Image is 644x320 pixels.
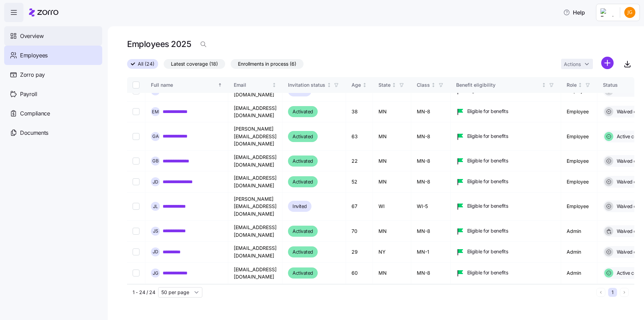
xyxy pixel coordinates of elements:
span: J S [153,229,158,233]
td: 22 [346,151,373,171]
div: Full name [151,81,217,89]
span: Activated [292,248,313,256]
td: [EMAIL_ADDRESS][DOMAIN_NAME] [228,151,282,171]
td: Employee [561,151,597,171]
div: Not sorted [578,83,583,87]
div: Not sorted [362,83,367,87]
td: 52 [346,171,373,192]
span: Invited [292,202,307,210]
td: MN [373,221,411,242]
span: Eligible for benefits [467,227,508,234]
input: Select record 11 [133,228,140,235]
td: MN-8 [411,122,451,151]
td: [EMAIL_ADDRESS][DOMAIN_NAME] [228,102,282,122]
input: Select record 13 [133,270,140,276]
span: Overview [20,32,44,40]
span: Activated [292,107,313,116]
div: Role [567,81,577,89]
td: Employee [561,122,597,151]
span: J D [153,250,158,254]
span: 1 - 24 / 24 [133,289,155,296]
td: MN-8 [411,263,451,284]
span: Activated [292,178,313,186]
td: 67 [346,192,373,221]
img: be28eee7940ff7541a673135d606113e [624,7,635,18]
td: [EMAIL_ADDRESS][DOMAIN_NAME] [228,221,282,242]
span: Enrollments in process (6) [238,59,296,68]
span: Eligible for benefits [467,157,508,164]
div: Email [234,81,271,89]
td: MN-8 [411,171,451,192]
td: MN-8 [411,151,451,171]
div: Not sorted [541,83,546,87]
th: AgeNot sorted [346,77,373,93]
input: Select all records [133,82,140,88]
span: Payroll [20,90,37,98]
th: Invitation statusNot sorted [282,77,346,93]
button: Help [558,6,590,19]
div: Age [352,81,361,89]
span: Latest coverage (18) [171,59,218,68]
svg: add icon [601,57,614,69]
span: C B [152,88,159,93]
td: 70 [346,221,373,242]
a: Payroll [4,84,102,104]
td: MN [373,151,411,171]
span: Documents [20,129,48,137]
span: Eligible for benefits [467,269,508,276]
td: MN [373,122,411,151]
td: [PERSON_NAME][EMAIL_ADDRESS][DOMAIN_NAME] [228,192,282,221]
span: Activated [292,132,313,141]
button: 1 [608,288,617,297]
td: MN-1 [411,242,451,262]
div: Benefit eligibility [456,81,540,89]
button: Previous page [596,288,605,297]
span: Eligible for benefits [467,133,508,140]
td: Admin [561,242,597,262]
td: MN [373,263,411,284]
img: Employer logo [600,8,614,17]
div: Invitation status [288,81,325,89]
span: Eligible for benefits [467,203,508,209]
a: Compliance [4,104,102,123]
span: G B [152,159,159,163]
td: MN-8 [411,221,451,242]
a: Zorro pay [4,65,102,84]
td: [EMAIL_ADDRESS][DOMAIN_NAME] [228,263,282,284]
span: Compliance [20,109,50,118]
span: G A [152,134,159,139]
a: Overview [4,26,102,46]
h1: Employees 2025 [127,39,191,49]
td: 29 [346,242,373,262]
div: Not sorted [431,83,436,87]
td: 60 [346,263,373,284]
span: Employees [20,51,48,60]
td: MN [373,171,411,192]
th: StateNot sorted [373,77,411,93]
div: Class [417,81,430,89]
th: Benefit eligibilityNot sorted [451,77,561,93]
span: Help [563,8,585,17]
span: Actions [564,62,581,67]
td: Admin [561,221,597,242]
th: Full nameSorted ascending [145,77,228,93]
td: [EMAIL_ADDRESS][DOMAIN_NAME] [228,171,282,192]
td: Employee [561,192,597,221]
span: E M [152,110,159,114]
button: Next page [620,288,629,297]
td: MN [373,102,411,122]
td: 63 [346,122,373,151]
input: Select record 6 [133,108,140,115]
div: Sorted ascending [218,83,222,87]
span: Eligible for benefits [467,178,508,185]
td: WI-5 [411,192,451,221]
span: Activated [292,269,313,277]
td: Employee [561,171,597,192]
a: Employees [4,46,102,65]
td: [PERSON_NAME][EMAIL_ADDRESS][DOMAIN_NAME] [228,122,282,151]
span: Activated [292,227,313,235]
th: EmailNot sorted [228,77,282,93]
div: Not sorted [272,83,277,87]
input: Select record 10 [133,203,140,210]
th: ClassNot sorted [411,77,451,93]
